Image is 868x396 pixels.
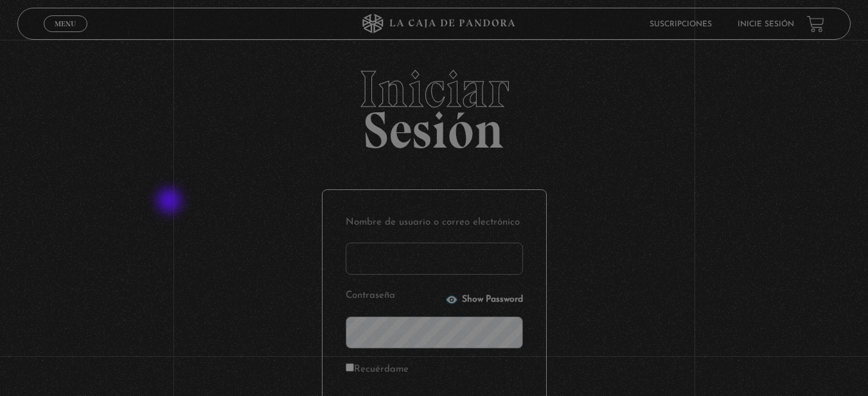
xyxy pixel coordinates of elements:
[346,363,354,372] input: Recuérdame
[346,286,441,306] label: Contraseña
[346,213,523,233] label: Nombre de usuario o correo electrónico
[462,295,523,304] span: Show Password
[17,64,851,115] span: Iniciar
[55,20,76,28] span: Menu
[17,64,851,146] h2: Sesión
[807,15,824,33] a: View your shopping cart
[738,21,794,28] a: Inicie sesión
[346,360,409,380] label: Recuérdame
[50,31,80,40] span: Cerrar
[650,21,712,28] a: Suscripciones
[445,293,523,306] button: Show Password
